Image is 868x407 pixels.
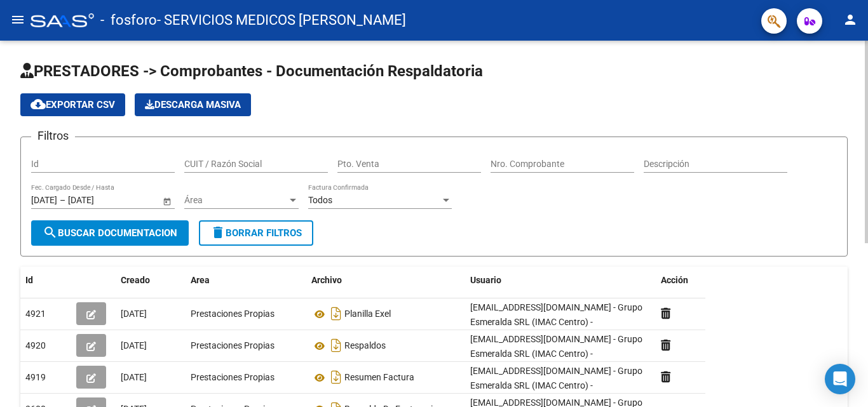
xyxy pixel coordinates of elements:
[160,194,173,208] button: Open calendar
[25,372,46,382] span: 4919
[661,275,688,285] span: Acción
[116,267,186,294] datatable-header-cell: Creado
[843,12,858,27] mat-icon: person
[344,341,386,351] span: Respaldos
[121,309,147,319] span: [DATE]
[100,6,157,34] span: - fosforo
[20,267,71,294] datatable-header-cell: Id
[191,275,210,285] span: Area
[43,225,58,240] mat-icon: search
[20,62,483,80] span: PRESTADORES -> Comprobantes - Documentación Respaldatoria
[656,267,719,294] datatable-header-cell: Acción
[344,373,414,383] span: Resumen Factura
[60,195,65,206] span: –
[465,267,656,294] datatable-header-cell: Usuario
[311,275,342,285] span: Archivo
[25,340,46,350] span: 4920
[10,12,25,27] mat-icon: menu
[68,195,130,206] input: Fecha fin
[157,6,406,34] span: - SERVICIOS MEDICOS [PERSON_NAME]
[25,275,33,285] span: Id
[25,309,46,319] span: 4921
[121,275,150,285] span: Creado
[20,93,125,116] button: Exportar CSV
[308,195,332,205] span: Todos
[121,340,147,350] span: [DATE]
[328,367,344,387] i: Descargar documento
[191,372,275,382] span: Prestaciones Propias
[191,309,275,319] span: Prestaciones Propias
[145,99,241,110] span: Descarga Masiva
[210,225,226,240] mat-icon: delete
[344,309,391,319] span: Planilla Exel
[135,93,251,116] button: Descarga Masiva
[31,99,115,110] span: Exportar CSV
[470,302,642,327] span: [EMAIL_ADDRESS][DOMAIN_NAME] - Grupo Esmeralda SRL (IMAC Centro) -
[306,267,465,294] datatable-header-cell: Archivo
[135,93,251,116] app-download-masive: Descarga masiva de comprobantes (adjuntos)
[470,366,642,390] span: [EMAIL_ADDRESS][DOMAIN_NAME] - Grupo Esmeralda SRL (IMAC Centro) -
[191,340,275,350] span: Prestaciones Propias
[199,220,313,246] button: Borrar Filtros
[825,364,855,394] div: Open Intercom Messenger
[210,227,302,239] span: Borrar Filtros
[31,195,57,206] input: Fecha inicio
[186,267,306,294] datatable-header-cell: Area
[31,220,189,246] button: Buscar Documentacion
[43,227,177,239] span: Buscar Documentacion
[31,97,46,112] mat-icon: cloud_download
[470,334,642,359] span: [EMAIL_ADDRESS][DOMAIN_NAME] - Grupo Esmeralda SRL (IMAC Centro) -
[328,335,344,356] i: Descargar documento
[470,275,501,285] span: Usuario
[184,195,287,206] span: Área
[121,372,147,382] span: [DATE]
[328,304,344,324] i: Descargar documento
[31,127,75,145] h3: Filtros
